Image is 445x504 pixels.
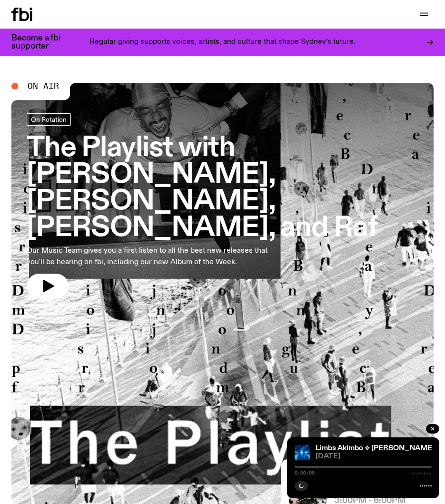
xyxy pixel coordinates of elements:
a: On Rotation [27,113,71,126]
h3: The Playlist with [PERSON_NAME], [PERSON_NAME], [PERSON_NAME], and Raf [27,135,418,241]
a: The Playlist with [PERSON_NAME], [PERSON_NAME], [PERSON_NAME], and RafOur Music Team gives you a ... [27,113,418,298]
h3: Become a fbi supporter [11,34,72,50]
p: Our Music Team gives you a first listen to all the best new releases that you'll be hearing on fb... [27,245,270,268]
a: Limbs Akimbo ⟡ [PERSON_NAME] ⟡ [316,445,441,452]
span: On Rotation [31,116,67,123]
p: Regular giving supports voices, artists, and culture that shape Sydney’s future. [89,38,356,47]
span: [DATE] [316,453,432,460]
span: -:--:-- [412,471,432,475]
span: 0:00:00 [295,471,315,475]
span: On Air [28,82,59,90]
